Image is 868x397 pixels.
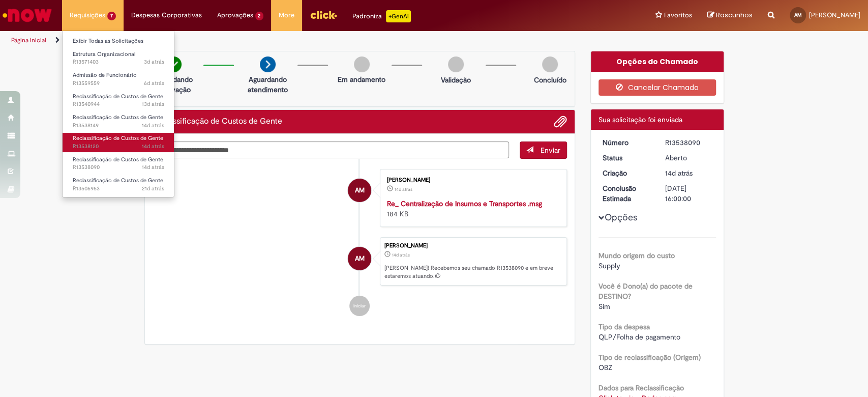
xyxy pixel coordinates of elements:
[595,153,657,163] dt: Status
[63,36,174,47] a: Exibir Todas as Solicitações
[598,251,675,260] b: Mundo origem do custo
[809,11,860,19] span: [PERSON_NAME]
[598,353,701,362] b: Tipo de reclassificação (Origem)
[73,185,164,193] span: R13506953
[665,153,712,163] div: Aberto
[63,91,174,110] a: Aberto R13540944 : Reclassificação de Custos de Gente
[384,264,561,280] p: [PERSON_NAME]! Recebemos seu chamado R13538090 e em breve estaremos atuando.
[142,100,164,108] span: 13d atrás
[598,332,680,342] span: QLP/Folha de pagamento
[598,302,610,311] span: Sim
[354,56,370,72] img: img-circle-grey.png
[142,185,164,192] time: 09/09/2025 12:39:58
[62,31,174,197] ul: Requisições
[598,281,693,301] b: Você é Dono(a) do pacote de DESTINO?
[441,75,471,85] p: Validação
[520,141,567,159] button: Enviar
[73,93,163,100] span: Reclassificação de Custos de Gente
[665,137,712,148] div: R13538090
[63,49,174,68] a: Aberto R13571403 : Estrutura Organizacional
[73,79,164,88] span: R13559559
[63,70,174,89] a: Aberto R13559559 : Admissão de Funcionário
[794,12,802,18] span: AM
[348,179,371,202] div: Ana Laura Bastos Machado
[542,56,558,72] img: img-circle-grey.png
[598,383,684,392] b: Dados para Reclassificação
[144,79,164,87] time: 23/09/2025 14:57:54
[310,7,337,22] img: click_logo_yellow_360x200.png
[355,246,365,271] span: AM
[352,10,411,22] div: Padroniza
[595,168,657,178] dt: Criação
[142,163,164,171] span: 14d atrás
[664,10,692,20] span: Favoritos
[554,115,567,128] button: Adicionar anexos
[63,175,174,194] a: Aberto R13506953 : Reclassificação de Custos de Gente
[73,134,163,142] span: Reclassificação de Custos de Gente
[665,168,693,178] span: 14d atrás
[73,156,163,163] span: Reclassificação de Custos de Gente
[348,247,371,270] div: Ana Laura Bastos Machado
[595,137,657,148] dt: Número
[63,133,174,152] a: Aberto R13538120 : Reclassificação de Custos de Gente
[338,74,385,84] p: Em andamento
[387,177,556,183] div: [PERSON_NAME]
[73,58,164,66] span: R13571403
[11,36,46,44] a: Página inicial
[392,252,410,258] time: 16/09/2025 08:43:02
[533,75,566,85] p: Concluído
[144,58,164,66] time: 26/09/2025 16:01:59
[70,10,105,20] span: Requisições
[707,11,753,20] a: Rascunhos
[1,5,53,25] img: ServiceNow
[73,71,137,79] span: Admissão de Funcionário
[63,112,174,131] a: Aberto R13538149 : Reclassificação de Custos de Gente
[243,74,292,95] p: Aguardando atendimento
[144,79,164,87] span: 6d atrás
[142,100,164,108] time: 16/09/2025 16:49:10
[153,117,282,126] h2: Reclassificação de Custos de Gente Histórico de tíquete
[217,10,253,20] span: Aprovações
[73,163,164,172] span: R13538090
[255,12,264,20] span: 2
[541,146,560,155] span: Enviar
[279,10,294,20] span: More
[73,177,163,184] span: Reclassificação de Custos de Gente
[142,122,164,129] time: 16/09/2025 08:55:42
[153,237,567,286] li: Ana Laura Bastos Machado
[598,79,716,96] button: Cancelar Chamado
[716,10,753,20] span: Rascunhos
[386,10,411,22] p: +GenAi
[448,56,464,72] img: img-circle-grey.png
[73,143,164,151] span: R13538120
[142,122,164,129] span: 14d atrás
[8,31,571,50] ul: Trilhas de página
[591,51,724,72] div: Opções do Chamado
[392,252,410,258] span: 14d atrás
[142,163,164,171] time: 16/09/2025 08:43:04
[387,198,556,219] div: 184 KB
[73,50,135,58] span: Estrutura Organizacional
[387,199,542,208] a: Re_ Centralização de Insumos e Transportes .msg
[153,159,567,327] ul: Histórico de tíquete
[73,122,164,130] span: R13538149
[598,322,650,331] b: Tipo da despesa
[665,183,712,204] div: [DATE] 16:00:00
[144,58,164,66] span: 3d atrás
[142,143,164,150] span: 14d atrás
[260,56,276,72] img: arrow-next.png
[153,141,510,159] textarea: Digite sua mensagem aqui...
[598,261,620,270] span: Supply
[142,143,164,150] time: 16/09/2025 08:48:21
[665,168,712,178] div: 16/09/2025 08:43:02
[107,12,116,20] span: 7
[395,186,412,192] time: 16/09/2025 08:42:13
[384,243,561,249] div: [PERSON_NAME]
[598,363,612,372] span: OBZ
[73,114,163,121] span: Reclassificação de Custos de Gente
[142,185,164,192] span: 21d atrás
[131,10,202,20] span: Despesas Corporativas
[665,168,693,178] time: 16/09/2025 08:43:02
[73,100,164,108] span: R13540944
